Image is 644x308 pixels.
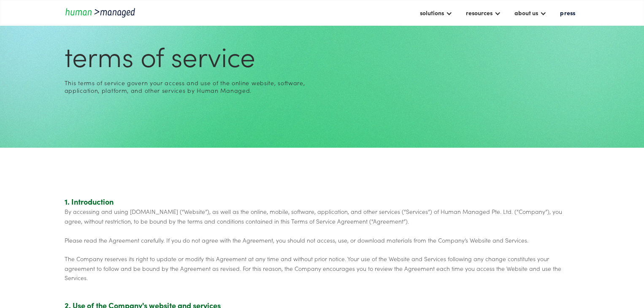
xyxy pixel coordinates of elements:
[514,8,538,18] div: about us
[65,207,580,282] p: By accessing and using [DOMAIN_NAME] (“Website”), as well as the online, mobile, software, applic...
[65,41,319,70] h1: terms of service
[65,7,141,18] a: home
[65,79,319,94] div: This terms of service govern your access and use of the online website, software, application, pl...
[416,5,457,20] div: solutions
[510,5,551,20] div: about us
[420,8,444,18] div: solutions
[65,197,580,207] div: 1. Introduction
[462,5,505,20] div: resources
[466,8,492,18] div: resources
[556,5,579,20] a: press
